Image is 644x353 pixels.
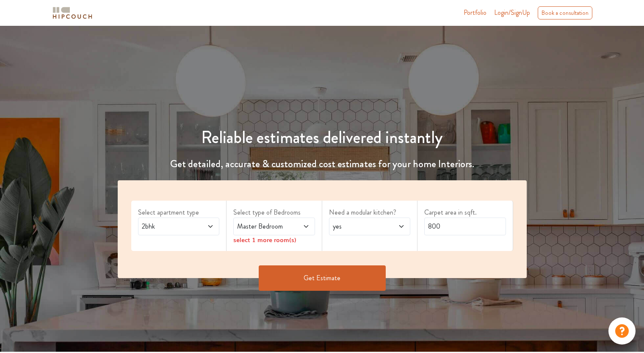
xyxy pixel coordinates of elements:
[51,3,94,22] span: logo-horizontal.svg
[140,221,196,232] span: 2bhk
[113,127,532,148] h1: Reliable estimates delivered instantly
[538,6,592,19] div: Book a consultation
[138,207,220,218] label: Select apartment type
[329,207,411,218] label: Need a modular kitchen?
[331,221,387,232] span: yes
[494,8,530,17] span: Login/SignUp
[259,265,386,291] button: Get Estimate
[233,207,315,218] label: Select type of Bedrooms
[424,218,506,235] input: Enter area sqft
[51,6,94,20] img: logo-horizontal.svg
[464,8,486,18] a: Portfolio
[235,221,291,232] span: Master Bedroom
[424,207,506,218] label: Carpet area in sqft.
[233,235,315,244] div: select 1 more room(s)
[113,158,532,170] h4: Get detailed, accurate & customized cost estimates for your home Interiors.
